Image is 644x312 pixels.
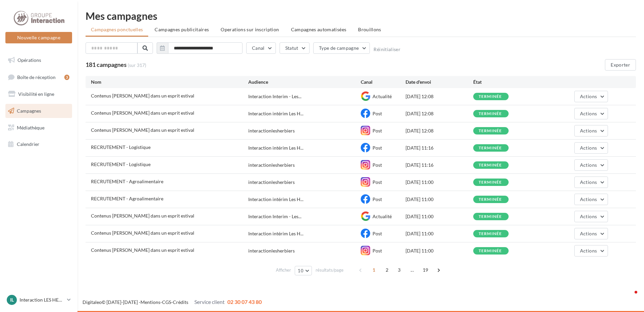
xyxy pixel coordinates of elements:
[17,108,41,114] span: Campagnes
[574,108,608,119] button: Actions
[91,127,194,133] span: Contenus Merciii dans un esprit estival
[20,297,64,303] p: Interaction LES HERBIERS
[373,213,392,219] span: Actualité
[91,247,194,253] span: Contenus Merciii dans un esprit estival
[291,27,347,32] span: Campagnes automatisées
[580,196,597,202] span: Actions
[406,127,473,134] div: [DATE] 12:08
[83,299,102,305] a: Digitaleo
[194,299,225,305] span: Service client
[173,299,188,305] a: Crédits
[83,299,262,305] span: © [DATE]-[DATE] - - -
[18,57,41,63] span: Opérations
[574,142,608,154] button: Actions
[91,213,194,219] span: Contenus Merciii dans un esprit estival
[373,93,392,99] span: Actualité
[313,42,370,54] button: Type de campagne
[248,79,361,85] div: Audience
[406,79,473,85] div: Date d'envoi
[246,42,276,54] button: Canal
[280,42,310,54] button: Statut
[479,146,502,150] div: terminée
[479,129,502,133] div: terminée
[91,230,194,236] span: Contenus Merciii dans un esprit estival
[382,265,392,275] span: 2
[248,213,301,220] span: Interaction Interim - Les...
[479,232,502,236] div: terminée
[373,196,382,202] span: Post
[91,110,194,116] span: Contenus Merciii dans un esprit estival
[574,91,608,102] button: Actions
[298,268,303,273] span: 10
[479,214,502,219] div: terminée
[155,27,209,32] span: Campagnes publicitaires
[580,179,597,185] span: Actions
[574,159,608,171] button: Actions
[479,180,502,185] div: terminée
[373,145,382,151] span: Post
[17,124,44,130] span: Médiathèque
[574,177,608,188] button: Actions
[316,267,344,273] span: résultats/page
[580,128,597,133] span: Actions
[4,137,73,151] a: Calendrier
[128,62,146,69] span: (sur 317)
[479,94,502,99] div: terminée
[580,248,597,253] span: Actions
[4,70,73,84] a: Boîte de réception3
[5,32,72,43] button: Nouvelle campagne
[373,231,382,236] span: Post
[580,145,597,151] span: Actions
[248,93,301,100] span: Interaction Interim - Les...
[373,128,382,133] span: Post
[227,299,262,305] span: 02 30 07 43 80
[248,247,295,254] div: interactionlesherbiers
[91,144,151,150] span: RECRUTEMENT - Logistique
[406,93,473,100] div: [DATE] 12:08
[361,79,406,85] div: Canal
[406,247,473,254] div: [DATE] 11:00
[17,141,39,147] span: Calendrier
[574,228,608,239] button: Actions
[605,59,636,71] button: Exporter
[86,11,636,21] div: Mes campagnes
[580,93,597,99] span: Actions
[420,265,431,275] span: 19
[406,230,473,237] div: [DATE] 11:00
[574,194,608,205] button: Actions
[479,112,502,116] div: terminée
[574,125,608,136] button: Actions
[5,294,72,306] a: IL Interaction LES HERBIERS
[358,27,381,32] span: Brouillons
[406,145,473,151] div: [DATE] 11:16
[4,53,73,67] a: Opérations
[91,93,194,99] span: Contenus Merciii dans un esprit estival
[479,197,502,202] div: terminée
[248,110,303,117] span: Interaction intérim Les H...
[580,231,597,236] span: Actions
[91,196,163,201] span: RECRUTEMENT - Agroalimentaire
[373,248,382,253] span: Post
[394,265,405,275] span: 3
[248,230,303,237] span: Interaction intérim Les H...
[373,162,382,168] span: Post
[407,265,418,275] span: ...
[221,27,279,32] span: Operations sur inscription
[10,297,14,303] span: IL
[621,289,637,305] iframe: Intercom live chat
[248,179,295,186] div: interactionlesherbiers
[91,179,163,184] span: RECRUTEMENT - Agroalimentaire
[4,104,73,118] a: Campagnes
[18,91,54,97] span: Visibilité en ligne
[248,127,295,134] div: interactionlesherbiers
[406,110,473,117] div: [DATE] 12:08
[4,87,73,101] a: Visibilité en ligne
[580,111,597,116] span: Actions
[140,299,160,305] a: Mentions
[406,179,473,186] div: [DATE] 11:00
[479,249,502,253] div: terminée
[4,121,73,135] a: Médiathèque
[580,213,597,219] span: Actions
[473,79,541,85] div: État
[479,163,502,167] div: terminée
